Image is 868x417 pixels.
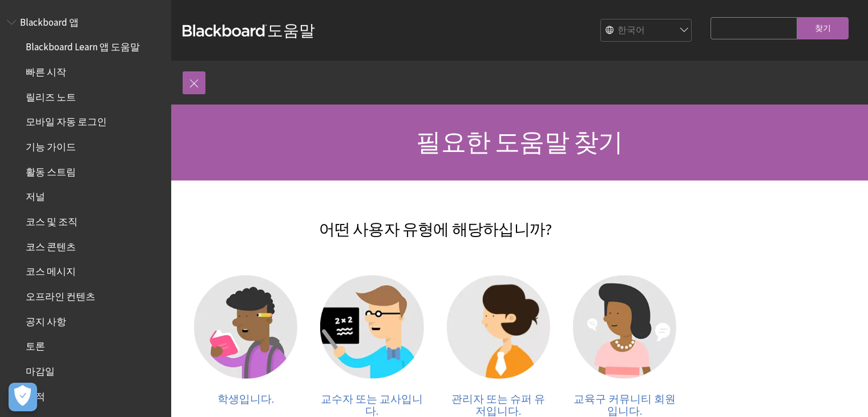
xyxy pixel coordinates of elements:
[320,275,423,379] img: 교수자
[20,13,79,28] span: Blackboard 앱
[183,25,267,37] strong: Blackboard
[183,20,315,41] a: Blackboard도움말
[26,87,76,103] span: 릴리즈 노트
[447,275,550,379] img: 관리자
[26,187,45,203] span: 저널
[26,162,76,178] span: 활동 스트림
[26,262,76,278] span: 코스 메시지
[26,62,66,78] span: 빠른 시작
[183,203,688,241] h2: 어떤 사용자 유형에 해당하십니까?
[26,113,107,128] span: 모바일 자동 로그인
[217,392,274,406] span: 학생입니다.
[26,287,95,302] span: 오프라인 컨텐츠
[26,362,55,377] span: 마감일
[26,38,140,53] span: Blackboard Learn 앱 도움말
[416,126,623,158] span: 필요한 도움말 찾기
[194,275,297,379] img: 학생
[601,19,692,42] select: Site Language Selector
[26,337,45,352] span: 토론
[26,237,76,252] span: 코스 콘텐츠
[573,275,676,379] img: 커뮤니티 회원
[26,212,78,227] span: 코스 및 조직
[26,137,76,153] span: 기능 가이드
[9,383,37,411] button: 개방형 기본 설정
[26,312,66,327] span: 공지 사항
[797,17,849,39] input: 찾기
